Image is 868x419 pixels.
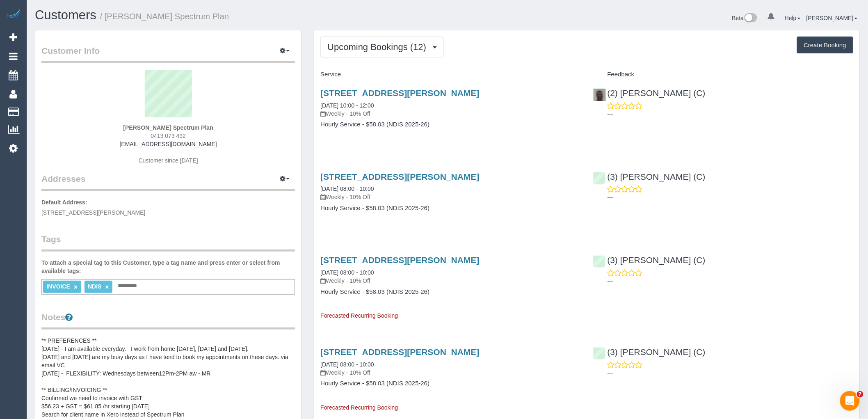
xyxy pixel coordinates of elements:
[744,13,757,24] img: New interface
[732,15,758,21] a: Beta
[320,205,580,212] h4: Hourly Service - $58.03 (NDIS 2025-26)
[327,42,430,52] span: Upcoming Bookings (12)
[797,37,853,54] button: Create Booking
[320,269,374,276] a: [DATE] 08:00 - 10:00
[608,369,853,377] p: ---
[593,255,706,265] a: (3) [PERSON_NAME] (C)
[593,88,706,98] a: (2) [PERSON_NAME] (C)
[320,369,580,377] p: Weekly - 10% Off
[594,89,606,101] img: (2) Hope Gorejena (C)
[123,124,213,131] strong: [PERSON_NAME] Spectrum Plan
[320,380,580,387] h4: Hourly Service - $58.03 (NDIS 2025-26)
[320,255,479,265] a: [STREET_ADDRESS][PERSON_NAME]
[320,288,580,295] h4: Hourly Service - $58.03 (NDIS 2025-26)
[320,102,374,109] a: [DATE] 10:00 - 12:00
[46,283,70,290] span: INVOICE
[593,71,853,78] h4: Feedback
[100,12,229,21] small: / [PERSON_NAME] Spectrum Plan
[41,45,295,63] legend: Customer Info
[41,311,295,330] legend: Notes
[320,277,580,285] p: Weekly - 10% Off
[139,157,198,164] span: Customer since [DATE]
[320,121,580,128] h4: Hourly Service - $58.03 (NDIS 2025-26)
[74,284,78,291] a: ×
[857,391,863,398] span: 7
[593,347,706,357] a: (3) [PERSON_NAME] (C)
[785,15,801,21] a: Help
[320,312,398,319] span: Forecasted Recurring Booking
[41,233,295,252] legend: Tags
[608,193,853,201] p: ---
[41,209,146,216] span: [STREET_ADDRESS][PERSON_NAME]
[41,198,87,206] label: Default Address:
[320,361,374,368] a: [DATE] 08:00 - 10:00
[806,15,858,21] a: [PERSON_NAME]
[88,283,101,290] span: NDIS
[320,71,580,78] h4: Service
[35,8,96,22] a: Customers
[320,88,479,98] a: [STREET_ADDRESS][PERSON_NAME]
[320,172,479,181] a: [STREET_ADDRESS][PERSON_NAME]
[41,259,295,275] label: To attach a special tag to this Customer, type a tag name and press enter or select from availabl...
[320,193,580,201] p: Weekly - 10% Off
[120,141,217,147] a: [EMAIL_ADDRESS][DOMAIN_NAME]
[320,347,479,357] a: [STREET_ADDRESS][PERSON_NAME]
[593,172,706,181] a: (3) [PERSON_NAME] (C)
[608,110,853,118] p: ---
[608,277,853,285] p: ---
[105,284,109,291] a: ×
[320,404,398,411] span: Forecasted Recurring Booking
[320,110,580,118] p: Weekly - 10% Off
[840,391,860,411] iframe: Intercom live chat
[320,37,444,57] button: Upcoming Bookings (12)
[151,133,186,139] span: 0413 073 492
[320,185,374,192] a: [DATE] 08:00 - 10:00
[5,8,21,20] img: Automaid Logo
